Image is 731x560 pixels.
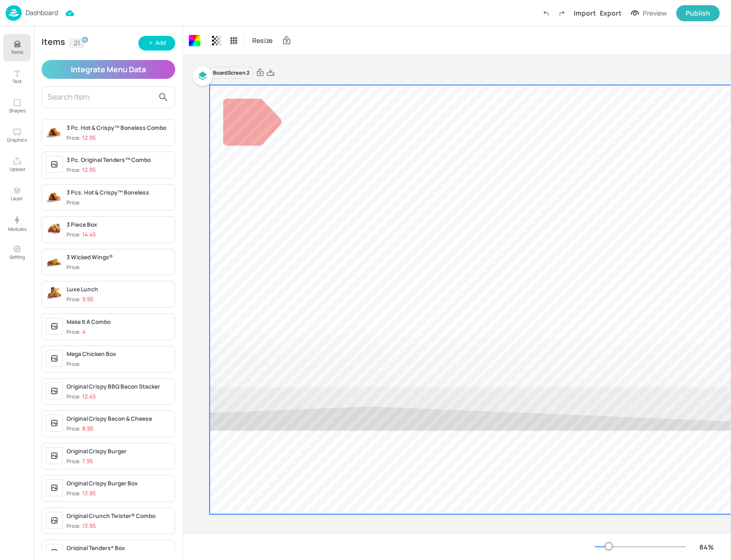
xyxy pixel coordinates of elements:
p: Text [12,78,22,85]
div: Price: [67,328,85,336]
div: Original Crispy Bacon & Cheese [67,415,171,423]
div: Original Tenders* Box [67,544,171,552]
p: 4 [82,329,85,335]
p: Layer [11,195,23,202]
div: 84 % [695,542,718,552]
div: 3 Pc. Original Tenders™ Combo [67,156,171,164]
div: Price: [67,490,96,498]
div: Board Screen 2 [210,67,253,79]
div: Mega Chicken Box [67,350,171,358]
div: 3 Piece Box [67,221,171,229]
p: 13.95 [82,523,96,529]
p: Shapes [9,107,25,114]
p: 12.45 [82,393,96,400]
div: Preview [643,8,667,18]
button: Setting [3,239,31,266]
button: Items [3,34,31,61]
div: Price: [67,134,96,142]
div: Price: [67,425,93,433]
p: 14.45 [82,231,96,238]
img: 2025-08-18-1755502760605f857g3tbzbo.png [46,124,63,141]
p: 12.95 [82,135,96,141]
div: Price: [67,199,82,207]
button: Add [138,36,175,51]
img: 2025-08-18-1755496204817s6fp0ma6g88.png [46,253,63,270]
img: 2025-08-19-1755577454627q3v2qpekvm.png [46,221,63,238]
p: Items [11,49,23,55]
div: Price: [67,522,96,530]
div: Price: [67,263,82,272]
button: Text [3,63,31,91]
p: 21 [74,40,80,46]
p: 9.95 [82,296,93,303]
p: Graphics [7,136,27,143]
button: Integrate Menu Data [42,60,175,79]
img: logo-86c26b7e.jpg [6,5,22,21]
p: 8.95 [82,425,93,432]
p: Modules [8,226,26,232]
img: 2025-08-18-17554961608068v1v2s7udfq.png [46,188,63,205]
img: 2025-08-18-1755502654328tesbqhjzzb.png [46,285,63,302]
button: Publish [676,5,720,21]
div: Price: [67,231,96,239]
p: 7.95 [82,458,93,465]
div: Price: [67,458,93,466]
div: Import [574,8,596,18]
div: Make It A Combo [67,318,171,326]
div: Original Crispy Burger [67,447,171,456]
button: Graphics [3,122,31,149]
label: Redo (Ctrl + Y) [554,5,570,21]
div: 3 Pcs. Hot & Crispy™ Boneless [67,188,171,197]
div: Price: [67,296,93,304]
button: Modules [3,210,31,237]
button: search [154,88,173,107]
div: Original Crispy Burger Box [67,479,171,488]
button: Upload [3,151,31,178]
label: Undo (Ctrl + Z) [538,5,554,21]
p: 13.95 [82,490,96,497]
input: Search Item [48,90,154,105]
div: Publish [686,8,710,18]
div: Items [42,38,65,48]
div: Price: [67,393,96,401]
div: Export [600,8,621,18]
div: Original Crunch Twister® Combo [67,512,171,520]
button: Shapes [3,93,31,120]
p: 12.95 [82,167,96,173]
div: 3 Wicked Wings® [67,253,171,262]
div: Price: [67,166,96,174]
p: Setting [9,254,25,260]
div: Price: [67,360,82,368]
button: Preview [625,6,672,20]
div: Luxe Lunch [67,285,171,294]
div: 3 Pc. Hot & Crispy™ Boneless Combo [67,124,171,132]
button: Layer [3,180,31,208]
div: Original Crispy BBQ Bacon Stacker [67,382,171,391]
div: Add [155,39,166,48]
p: Upload [9,166,25,172]
span: Resize [250,35,274,45]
